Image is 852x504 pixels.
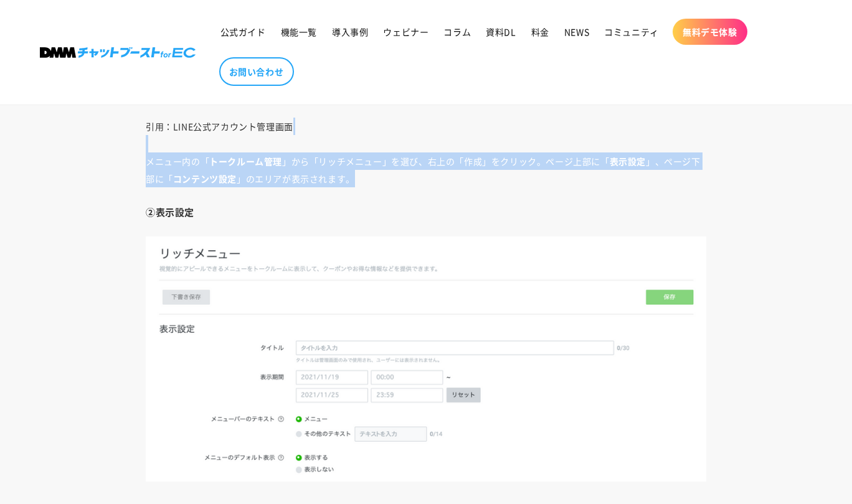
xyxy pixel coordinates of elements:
span: お問い合わせ [229,66,284,77]
span: 料金 [531,26,549,37]
a: 資料DL [478,19,523,45]
span: NEWS [564,26,589,37]
a: コラム [436,19,478,45]
span: ウェビナー [383,26,428,37]
a: 導入事例 [324,19,376,45]
h4: ②表示設定 [146,206,706,218]
a: 無料デモ体験 [673,19,747,45]
a: ウェビナー [376,19,436,45]
strong: トークルーム管理 [209,155,282,167]
a: コミュニティ [597,19,666,45]
p: 引用：LINE公式アカウント管理画面 メニュー内の「 」から「リッチメニュー」を選び、右上の「作成」をクリック。ページ上部に「 」、ページ下部に「 」のエリアが表示されます。 [146,118,706,187]
span: 機能一覧 [281,26,317,37]
a: NEWS [557,19,597,45]
span: コミュニティ [604,26,659,37]
span: 導入事例 [332,26,368,37]
strong: コンテンツ設定 [173,172,237,185]
span: 無料デモ体験 [683,26,737,37]
a: 公式ガイド [213,19,273,45]
span: 資料DL [486,26,516,37]
span: コラム [443,26,471,37]
a: 料金 [524,19,557,45]
span: 公式ガイド [220,26,266,37]
strong: 表示設定 [610,155,646,167]
img: 株式会社DMM Boost [40,47,196,58]
a: 機能一覧 [273,19,324,45]
a: お問い合わせ [219,57,294,86]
